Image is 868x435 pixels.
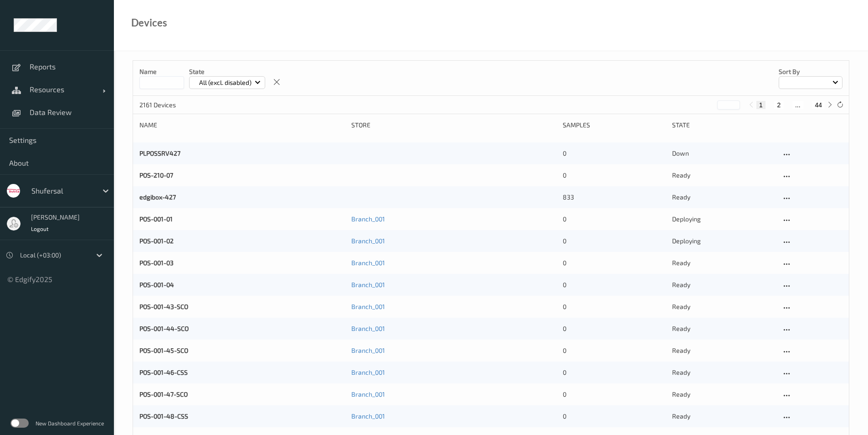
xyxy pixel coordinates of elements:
div: Samples [563,121,665,130]
p: deploying [672,215,775,224]
button: 1 [756,101,765,109]
a: POS-210-07 [139,171,173,179]
p: ready [672,171,775,180]
button: ... [792,101,803,109]
a: POS-001-03 [139,259,174,267]
p: ready [672,390,775,399]
div: 0 [563,346,665,355]
a: Branch_001 [351,237,385,245]
a: POS-001-04 [139,281,174,288]
button: 2 [774,101,783,109]
div: Name [139,121,345,130]
div: 0 [563,149,665,158]
p: All (excl. disabled) [196,78,255,87]
div: 0 [563,302,665,311]
a: POS-001-01 [139,215,173,223]
div: 0 [563,324,665,333]
p: Name [139,67,184,76]
p: ready [672,346,775,355]
a: POS-001-44-SCO [139,325,189,332]
div: 0 [563,171,665,180]
div: 0 [563,236,665,246]
p: ready [672,193,775,202]
p: down [672,149,775,158]
a: Branch_001 [351,215,385,223]
div: 0 [563,258,665,267]
a: POS-001-45-SCO [139,346,188,354]
a: Branch_001 [351,281,385,288]
div: 0 [563,368,665,377]
a: POS-001-46-CSS [139,368,188,376]
p: Sort by [779,67,842,76]
p: ready [672,302,775,311]
div: Store [351,121,557,130]
div: 0 [563,412,665,421]
p: ready [672,412,775,421]
div: State [672,121,775,130]
a: POS-001-43-SCO [139,303,188,310]
p: State [189,67,265,76]
a: Branch_001 [351,259,385,267]
div: 0 [563,215,665,224]
a: Branch_001 [351,412,385,420]
p: ready [672,368,775,377]
a: Branch_001 [351,303,385,310]
a: POS-001-48-CSS [139,412,188,420]
a: POS-001-47-SCO [139,390,188,398]
p: ready [672,324,775,333]
div: Devices [131,18,167,27]
div: 0 [563,390,665,399]
a: Branch_001 [351,325,385,332]
div: 833 [563,193,665,202]
a: edgibox-427 [139,193,176,201]
div: 0 [563,280,665,289]
a: Branch_001 [351,390,385,398]
a: Branch_001 [351,346,385,354]
p: 2161 Devices [139,100,208,110]
a: POS-001-02 [139,237,174,245]
p: ready [672,258,775,267]
a: Branch_001 [351,368,385,376]
p: ready [672,280,775,289]
a: PLPOSSRV427 [139,149,180,157]
button: 44 [812,101,825,109]
p: deploying [672,236,775,246]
